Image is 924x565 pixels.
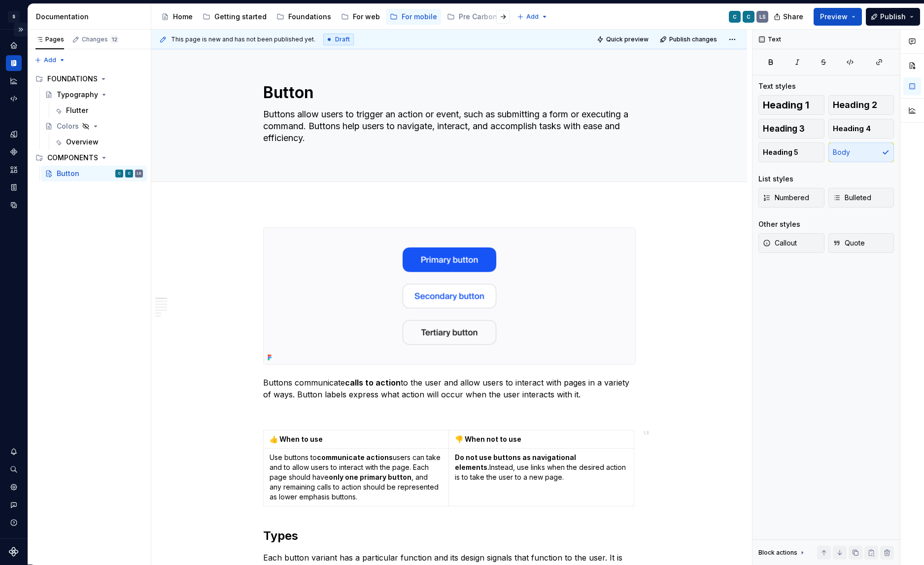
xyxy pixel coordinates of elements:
[47,74,98,84] div: FOUNDATIONS
[669,35,717,43] span: Publish changes
[47,153,98,163] div: COMPONENTS
[288,12,331,22] div: Foundations
[173,12,193,22] div: Home
[758,549,797,557] div: Block actions
[763,124,805,134] span: Heading 3
[759,13,766,21] div: LS
[66,106,88,115] div: Flutter
[828,233,894,253] button: Quote
[8,11,20,23] div: S
[35,35,64,43] div: Pages
[828,119,894,139] button: Heading 4
[758,546,806,560] div: Block actions
[6,461,22,477] button: Search ⌘K
[261,106,634,158] textarea: Buttons allow users to trigger an action or event, such as submitting a form or executing a comma...
[264,228,635,364] img: 4eab43e7-2b4d-40dd-9f79-2f0dc8d6b119.png
[833,124,871,134] span: Heading 4
[758,188,824,208] button: Numbered
[137,169,141,178] div: LS
[526,13,539,21] span: Add
[814,8,862,26] button: Preview
[783,12,803,22] span: Share
[763,147,798,157] span: Heading 5
[6,497,22,513] button: Contact support
[14,23,28,36] button: Expand sidebar
[2,6,26,27] button: S
[6,126,22,142] a: Design tokens
[455,453,578,471] strong: Do not use buttons as navigational elements.
[50,103,147,118] a: Flutter
[118,169,121,178] div: C
[6,197,22,213] a: Data sources
[199,9,271,25] a: Getting started
[32,71,147,181] div: Page tree
[66,137,99,147] div: Overview
[214,12,267,22] div: Getting started
[157,9,197,25] a: Home
[459,12,497,22] div: Pre Carbon
[833,193,871,203] span: Bulleted
[9,547,19,557] svg: Supernova Logo
[57,169,79,178] div: Button
[833,238,865,248] span: Quote
[128,169,131,178] div: C
[402,12,437,22] div: For mobile
[36,12,147,22] div: Documentation
[44,56,56,64] span: Add
[6,73,22,89] a: Analytics
[353,12,380,22] div: For web
[6,144,22,160] a: Components
[386,9,441,25] a: For mobile
[337,9,384,25] a: For web
[261,81,634,105] textarea: Button
[157,7,512,27] div: Page tree
[32,150,147,166] div: COMPONENTS
[820,12,848,22] span: Preview
[6,179,22,195] a: Storybook stories
[880,12,906,22] span: Publish
[32,53,68,67] button: Add
[758,119,824,139] button: Heading 3
[41,118,147,134] a: Colors
[6,37,22,53] div: Home
[6,91,22,106] a: Code automation
[345,378,401,388] strong: calls to action
[733,13,737,21] div: C
[6,444,22,459] div: Notifications
[758,219,800,229] div: Other styles
[769,8,810,26] button: Share
[866,8,920,26] button: Publish
[273,9,335,25] a: Foundations
[110,35,119,43] span: 12
[758,95,824,115] button: Heading 1
[82,35,119,43] div: Changes
[657,33,721,46] button: Publish changes
[171,35,315,43] span: This page is new and has not been published yet.
[50,134,147,150] a: Overview
[57,90,98,100] div: Typography
[329,473,411,481] strong: only one primary button
[317,453,393,461] strong: communicate actions
[57,121,79,131] div: Colors
[263,377,636,400] p: Buttons communicate to the user and allow users to interact with pages in a variety of ways. Butt...
[455,435,521,443] strong: 👎 When not to use
[606,35,649,43] span: Quick preview
[335,35,350,43] span: Draft
[270,435,323,443] strong: 👍 When to use
[6,55,22,71] a: Documentation
[455,453,628,482] p: Instead, use links when the desired action is to take the user to a new page.
[6,479,22,495] a: Settings
[6,162,22,177] a: Assets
